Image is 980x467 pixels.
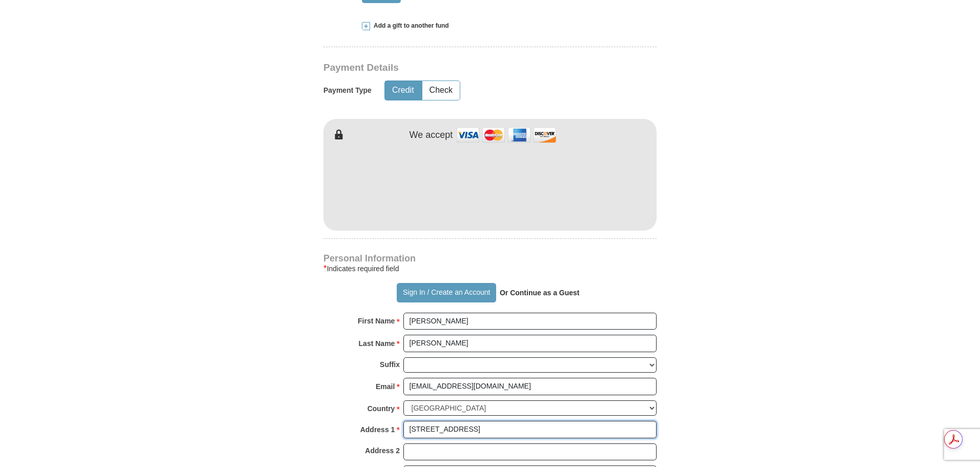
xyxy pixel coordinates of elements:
strong: Last Name [359,336,395,351]
img: credit cards accepted [455,124,558,146]
strong: Email [376,379,395,394]
button: Sign In / Create an Account [397,283,496,302]
button: Credit [385,81,421,100]
h4: Personal Information [323,254,657,262]
strong: Suffix [380,357,400,372]
button: Check [422,81,460,100]
strong: First Name [358,314,395,328]
strong: Address 1 [360,422,395,437]
div: Indicates required field [323,262,657,275]
strong: Country [367,401,395,416]
strong: Or Continue as a Guest [500,289,580,297]
h3: Payment Details [323,62,585,74]
h4: We accept [410,130,453,141]
h5: Payment Type [323,86,372,95]
strong: Address 2 [365,443,400,458]
span: Add a gift to another fund [370,22,449,30]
